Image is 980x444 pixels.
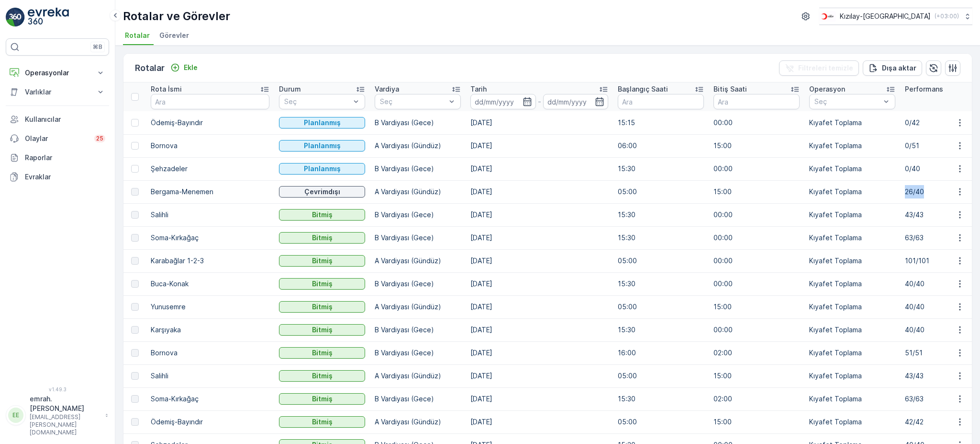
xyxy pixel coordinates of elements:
div: Toggle Row Selected [131,372,139,380]
p: Olaylar [25,134,89,143]
td: 02:00 [709,341,804,364]
p: Filtreleri temizle [798,63,853,73]
p: Planlanmış [304,164,341,174]
td: 15:00 [709,410,804,433]
span: Görevler [159,31,189,40]
td: 00:00 [709,203,804,226]
td: [DATE] [466,318,613,341]
div: Toggle Row Selected [131,303,139,311]
img: logo [6,8,25,27]
div: EE [8,408,23,423]
div: Toggle Row Selected [131,165,139,173]
td: B Vardiyası (Gece) [370,111,466,134]
td: A Vardiyası (Gündüz) [370,410,466,433]
td: [DATE] [466,134,613,157]
button: Kızılay-[GEOGRAPHIC_DATA](+03:00) [819,8,972,25]
div: Toggle Row Selected [131,234,139,242]
td: A Vardiyası (Gündüz) [370,180,466,203]
p: Performans [905,84,943,94]
p: Kızılay-[GEOGRAPHIC_DATA] [840,12,931,21]
p: ⌘B [93,43,102,51]
td: 15:30 [613,272,709,295]
td: Soma-Kırkağaç [146,226,274,249]
td: 05:00 [613,249,709,272]
div: Toggle Row Selected [131,395,139,403]
div: Toggle Row Selected [131,326,139,334]
p: Seç [380,97,446,106]
button: Planlanmış [279,140,365,152]
div: Toggle Row Selected [131,280,139,288]
p: Operasyon [809,84,845,94]
td: B Vardiyası (Gece) [370,318,466,341]
td: B Vardiyası (Gece) [370,341,466,364]
td: B Vardiyası (Gece) [370,157,466,180]
p: Bitmiş [312,279,333,289]
div: Toggle Row Selected [131,349,139,357]
td: Kıyafet Toplama [804,111,900,134]
p: Bitmiş [312,233,333,243]
td: 16:00 [613,341,709,364]
td: Kıyafet Toplama [804,272,900,295]
td: Kıyafet Toplama [804,226,900,249]
td: [DATE] [466,249,613,272]
p: Bitmiş [312,325,333,335]
td: [DATE] [466,295,613,318]
button: Bitmiş [279,209,365,221]
button: Bitmiş [279,347,365,359]
td: A Vardiyası (Gündüz) [370,249,466,272]
button: Bitmiş [279,370,365,382]
p: Vardiya [375,84,399,94]
td: Kıyafet Toplama [804,341,900,364]
div: Toggle Row Selected [131,142,139,150]
td: Ödemiş-Bayındır [146,410,274,433]
td: B Vardiyası (Gece) [370,272,466,295]
p: Kullanıcılar [25,115,105,124]
a: Evraklar [6,167,109,187]
td: 00:00 [709,318,804,341]
td: 05:00 [613,364,709,387]
td: Ödemiş-Bayındır [146,111,274,134]
p: Seç [814,97,880,106]
a: Kullanıcılar [6,110,109,129]
td: 00:00 [709,157,804,180]
button: Operasyonlar [6,63,109,82]
p: Bitmiş [312,302,333,312]
input: Ara [151,94,269,109]
td: Karabağlar 1-2-3 [146,249,274,272]
p: Durum [279,84,301,94]
td: 15:00 [709,180,804,203]
img: logo_light-DOdMpM7g.png [28,8,69,27]
p: Seç [284,97,350,106]
p: Tarih [470,84,487,94]
div: Toggle Row Selected [131,188,139,196]
td: Salihli [146,203,274,226]
p: Başlangıç Saati [618,84,668,94]
p: Bitmiş [312,394,333,404]
td: 00:00 [709,249,804,272]
p: 25 [96,135,103,142]
td: Kıyafet Toplama [804,364,900,387]
td: Kıyafet Toplama [804,134,900,157]
button: Bitmiş [279,232,365,244]
td: 15:30 [613,318,709,341]
p: emrah.[PERSON_NAME] [30,394,100,413]
input: Ara [618,94,704,109]
p: Bitmiş [312,417,333,427]
td: B Vardiyası (Gece) [370,226,466,249]
td: [DATE] [466,341,613,364]
p: Rotalar ve Görevler [123,9,230,24]
td: Salihli [146,364,274,387]
td: Bergama-Menemen [146,180,274,203]
p: Bitmiş [312,210,333,220]
td: A Vardiyası (Gündüz) [370,134,466,157]
td: [DATE] [466,157,613,180]
p: Bitmiş [312,371,333,381]
td: [DATE] [466,203,613,226]
p: Bitmiş [312,256,333,266]
button: Bitmiş [279,324,365,336]
td: 06:00 [613,134,709,157]
td: 15:30 [613,226,709,249]
td: Soma-Kırkağaç [146,387,274,410]
td: 15:00 [709,364,804,387]
td: Bornova [146,134,274,157]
